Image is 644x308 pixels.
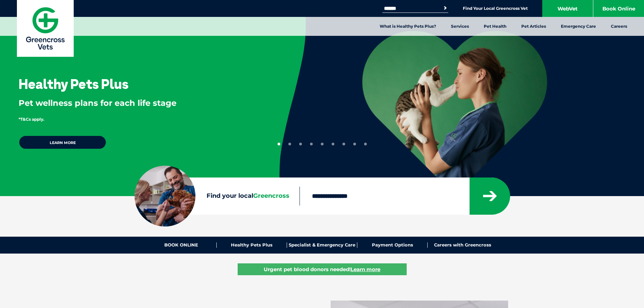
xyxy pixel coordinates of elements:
[19,77,128,91] h3: Healthy Pets Plus
[444,17,476,36] a: Services
[442,5,449,11] button: Search
[364,143,367,145] button: 9 of 9
[278,143,280,145] button: 1 of 9
[332,143,334,145] button: 6 of 9
[357,242,428,248] a: Payment Options
[146,242,217,248] a: BOOK ONLINE
[217,242,287,248] a: Healthy Pets Plus
[553,17,603,36] a: Emergency Care
[603,17,635,36] a: Careers
[19,97,257,109] p: Pet wellness plans for each life stage
[372,17,444,36] a: What is Healthy Pets Plus?
[310,143,313,145] button: 4 of 9
[463,6,528,11] a: Find Your Local Greencross Vet
[299,143,302,145] button: 3 of 9
[288,143,291,145] button: 2 of 9
[135,191,300,201] label: Find your local
[19,117,44,122] span: *T&Cs apply.
[476,17,514,36] a: Pet Health
[353,143,356,145] button: 8 of 9
[287,242,357,248] a: Specialist & Emergency Care
[342,143,345,145] button: 7 of 9
[253,192,289,199] span: Greencross
[351,266,380,273] u: Learn more
[238,263,407,275] a: Urgent pet blood donors needed!Learn more
[428,242,498,248] a: Careers with Greencross
[514,17,553,36] a: Pet Articles
[19,135,106,149] a: Learn more
[321,143,324,145] button: 5 of 9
